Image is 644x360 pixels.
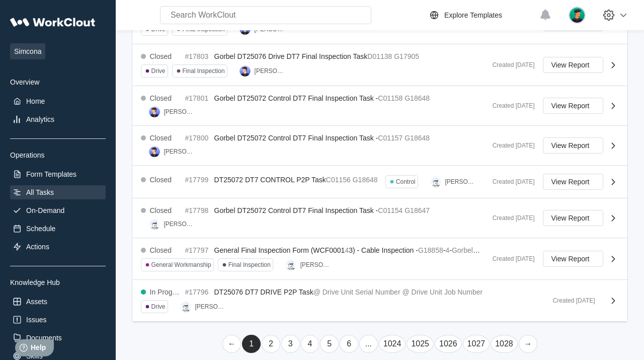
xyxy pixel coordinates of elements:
[418,246,443,254] mark: G18858
[10,203,106,218] a: On-Demand
[543,98,603,114] button: View Report
[551,178,590,185] span: View Report
[214,288,313,296] span: DT25076 DT7 DRIVE P2P Task
[551,102,590,109] span: View Report
[185,176,210,184] div: #17799
[430,176,441,187] img: clout-01.png
[491,335,518,353] a: Page 1028
[228,261,271,268] div: Final Inspection
[183,67,225,75] div: Final Inspection
[26,225,55,233] div: Schedule
[543,137,603,154] button: View Report
[313,288,400,296] mark: @ Drive Unit Serial Number
[10,240,106,254] a: Actions
[242,335,261,353] a: Page 1 is your current page
[519,335,537,353] a: Next page
[378,94,403,102] mark: C01158
[345,246,349,254] mark: 4
[26,316,46,324] div: Issues
[26,206,64,214] div: On-Demand
[402,288,482,296] mark: @ Drive Unit Job Number
[485,61,535,68] div: Created [DATE]
[551,255,590,262] span: View Report
[150,206,172,214] div: Closed
[133,280,627,322] a: In Progress#17796DT25076 DT7 DRIVE P2P Task@ Drive Unit Serial Number@ Drive Unit Job NumberDrive...
[10,78,106,86] div: Overview
[405,94,430,102] mark: G18648
[150,134,172,142] div: Closed
[150,246,172,254] div: Closed
[149,146,160,157] img: user-5.png
[185,52,210,60] div: #17803
[214,134,378,142] span: Gorbel DT25072 Control DT7 Final Inspection Task -
[150,94,172,102] div: Closed
[10,313,106,327] a: Issues
[10,94,106,108] a: Home
[10,43,45,59] span: Simcona
[367,52,392,60] mark: D01138
[255,67,286,75] div: [PERSON_NAME]
[10,295,106,309] a: Assets
[195,303,226,310] div: [PERSON_NAME]
[543,210,603,226] button: View Report
[10,112,106,126] a: Analytics
[214,52,368,60] span: Gorbel DT25076 Drive DT7 Final Inspection Task
[160,6,371,24] input: Search WorkClout
[405,206,430,214] mark: G18647
[185,246,210,254] div: #17797
[133,126,627,166] a: Closed#17800Gorbel DT25072 Control DT7 Final Inspection Task -C01157G18648[PERSON_NAME]Created [D...
[10,151,106,159] div: Operations
[485,255,535,262] div: Created [DATE]
[239,65,251,77] img: user-5.png
[214,206,378,214] span: Gorbel DT25072 Control DT7 Final Inspection Task -
[150,52,172,60] div: Closed
[405,134,430,142] mark: G18648
[545,297,595,304] div: Created [DATE]
[214,246,345,254] span: General Final Inspection Form (WCF0001
[133,198,627,238] a: Closed#17798Gorbel DT25072 Control DT7 Final Inspection Task -C01154G18647[PERSON_NAME]Created [D...
[435,335,462,353] a: Page 1026
[151,67,166,75] div: Drive
[149,106,160,117] img: user-5.png
[569,7,586,24] img: user.png
[151,261,211,268] div: General Workmanship
[443,246,446,254] span: -
[394,52,419,60] mark: G17905
[151,303,166,310] div: Drive
[185,206,210,214] div: #17798
[449,246,452,254] span: -
[452,246,576,254] mark: Gorbel, Training Cable Assembly, Rev 3
[428,9,534,21] a: Explore Templates
[180,301,191,312] img: clout-01.png
[222,335,241,353] a: Previous page
[543,251,603,267] button: View Report
[353,176,378,184] mark: G18648
[185,94,210,102] div: #17801
[407,335,434,353] a: Page 1025
[133,86,627,126] a: Closed#17801Gorbel DT25072 Control DT7 Final Inspection Task -C01158G18648[PERSON_NAME]Created [D...
[10,185,106,199] a: All Tasks
[164,148,195,155] div: [PERSON_NAME]
[133,238,627,280] a: Closed#17797General Final Inspection Form (WCF000143) - Cable Inspection -G18858-4-Gorbel, Traini...
[185,134,210,142] div: #17800
[378,134,403,142] mark: C01157
[444,11,502,19] div: Explore Templates
[485,142,535,149] div: Created [DATE]
[485,178,535,185] div: Created [DATE]
[445,246,449,254] mark: 4
[359,335,378,353] a: ...
[26,334,62,342] div: Documents
[301,335,319,353] a: Page 4
[320,335,339,353] a: Page 5
[262,335,280,353] a: Page 2
[164,108,195,115] div: [PERSON_NAME]
[26,298,47,306] div: Assets
[214,176,326,184] span: DT25072 DT7 CONTROL P2P Task
[26,115,54,123] div: Analytics
[543,57,603,73] button: View Report
[445,178,476,185] div: [PERSON_NAME]
[10,331,106,345] a: Documents
[133,166,627,198] a: Closed#17799DT25072 DT7 CONTROL P2P TaskC01156G18648Control[PERSON_NAME]Created [DATE]View Report
[185,288,210,296] div: #17796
